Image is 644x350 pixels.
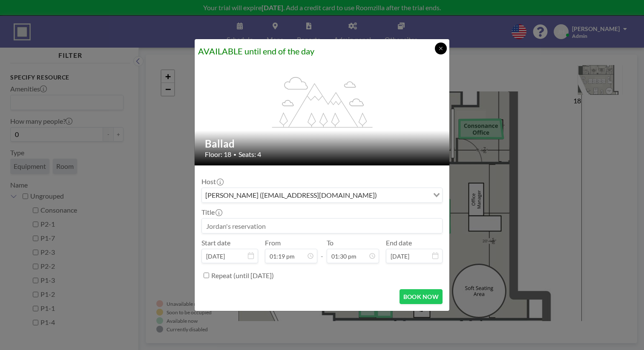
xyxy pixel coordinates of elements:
[265,239,281,247] label: From
[211,271,274,280] label: Repeat (until [DATE])
[386,239,412,247] label: End date
[379,190,428,201] input: Search for option
[327,239,333,247] label: To
[202,219,442,233] input: Jordan's reservation
[198,46,314,56] span: AVAILABLE until end of the day
[205,150,231,159] span: Floor: 18
[204,190,379,201] span: [PERSON_NAME] ([EMAIL_ADDRESS][DOMAIN_NAME])
[202,188,442,202] div: Search for option
[233,151,236,158] span: •
[201,208,221,216] label: Title
[272,76,373,127] g: flex-grow: 1.2;
[205,137,440,150] h2: Ballad
[321,242,323,260] span: -
[400,289,443,304] button: BOOK NOW
[239,150,261,159] span: Seats: 4
[201,239,230,247] label: Start date
[201,177,223,186] label: Host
